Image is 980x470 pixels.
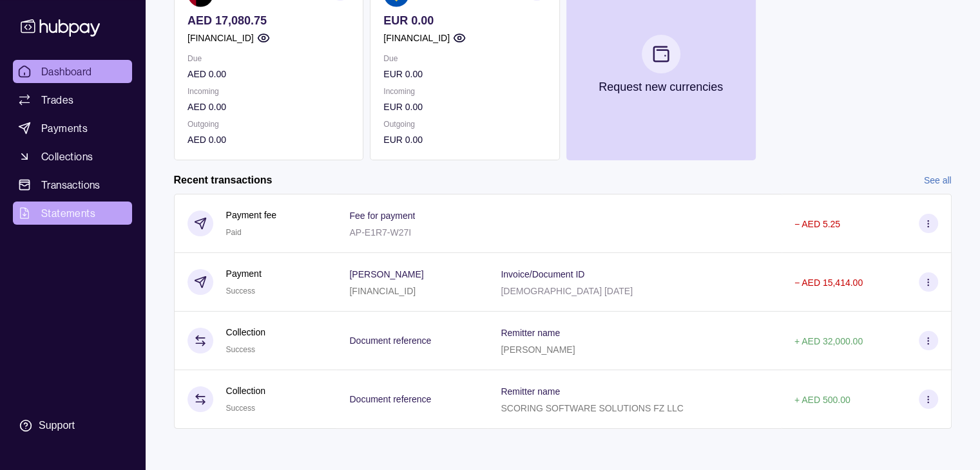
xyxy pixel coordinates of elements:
[174,173,273,187] h2: Recent transactions
[13,412,132,439] a: Support
[383,52,546,66] p: Due
[383,117,546,131] p: Outgoing
[794,277,863,288] p: − AED 15,414.00
[501,269,584,279] p: Invoice/Document ID
[41,64,92,79] span: Dashboard
[226,228,242,237] span: Paid
[226,404,255,413] span: Success
[187,67,350,81] p: AED 0.00
[41,205,95,221] span: Statements
[383,14,546,28] p: EUR 0.00
[187,31,254,45] p: [FINANCIAL_ID]
[187,52,350,66] p: Due
[383,100,546,114] p: EUR 0.00
[226,325,265,339] p: Collection
[226,267,262,281] p: Payment
[41,92,73,108] span: Trades
[226,208,277,222] p: Payment fee
[13,202,132,225] a: Statements
[383,133,546,147] p: EUR 0.00
[39,418,75,433] div: Support
[383,84,546,99] p: Incoming
[501,344,575,355] p: [PERSON_NAME]
[349,269,423,279] p: [PERSON_NAME]
[13,145,132,168] a: Collections
[13,60,132,83] a: Dashboard
[349,211,415,221] p: Fee for payment
[41,177,101,193] span: Transactions
[383,31,450,45] p: [FINANCIAL_ID]
[794,395,850,405] p: + AED 500.00
[349,394,431,404] p: Document reference
[501,328,560,338] p: Remitter name
[226,287,255,296] span: Success
[349,286,416,296] p: [FINANCIAL_ID]
[383,67,546,81] p: EUR 0.00
[187,117,350,131] p: Outgoing
[187,14,350,28] p: AED 17,080.75
[13,88,132,111] a: Trades
[794,336,863,346] p: + AED 32,000.00
[226,384,265,398] p: Collection
[349,335,431,346] p: Document reference
[13,117,132,140] a: Payments
[794,219,840,229] p: − AED 5.25
[41,149,93,164] span: Collections
[599,80,723,94] p: Request new currencies
[501,286,633,296] p: [DEMOGRAPHIC_DATA] [DATE]
[13,173,132,196] a: Transactions
[187,100,350,114] p: AED 0.00
[924,173,952,187] a: See all
[187,133,350,147] p: AED 0.00
[41,120,88,136] span: Payments
[226,345,255,354] span: Success
[349,227,411,238] p: AP-E1R7-W27I
[501,403,683,413] p: SCORING SOFTWARE SOLUTIONS FZ LLC
[501,386,560,397] p: Remitter name
[187,84,350,99] p: Incoming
